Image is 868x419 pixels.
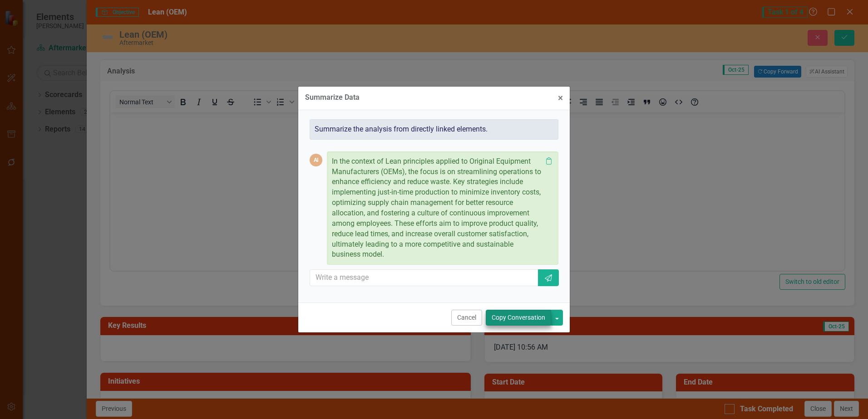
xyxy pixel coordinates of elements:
[310,269,539,286] input: Write a message
[310,119,558,140] div: Summarize the analysis from directly linked elements.
[332,156,542,260] p: In the context of Lean principles applied to Original Equipment Manufacturers (OEMs), the focus i...
[305,93,360,102] div: Summarize Data
[558,93,563,103] span: ×
[310,154,322,166] div: AI
[486,310,551,326] button: Copy Conversation
[451,310,482,326] button: Cancel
